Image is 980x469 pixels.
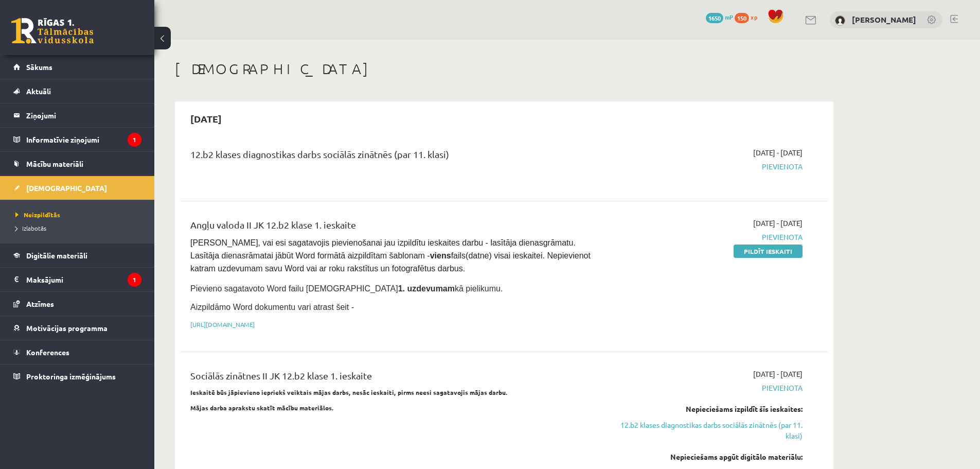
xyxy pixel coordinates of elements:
[398,284,455,293] strong: 1. uzdevumam
[26,62,52,72] span: Sākums
[13,244,141,267] a: Digitālie materiāli
[835,15,845,26] img: Emīls Ozoliņš
[609,232,803,242] span: Pievienota
[26,103,141,127] legend: Ziņojumi
[753,369,803,379] span: [DATE] - [DATE]
[190,238,593,273] span: [PERSON_NAME], vai esi sagatavojis pievienošanai jau izpildītu ieskaites darbu - lasītāja dienasg...
[609,383,803,393] span: Pievienota
[609,161,803,172] span: Pievienota
[128,133,141,147] i: 1
[13,103,141,127] a: Ziņojumi
[190,147,593,166] div: 12.b2 klases diagnostikas darbs sociālās zinātnēs (par 11. klasi)
[13,152,141,176] a: Mācību materiāli
[852,14,916,25] a: [PERSON_NAME]
[609,420,803,441] a: 12.b2 klases diagnostikas darbs sociālās zinātnēs (par 11. klasi)
[26,183,107,193] span: [DEMOGRAPHIC_DATA]
[13,79,141,103] a: Aktuāli
[26,86,51,96] span: Aktuāli
[734,245,803,258] a: Pildīt ieskaiti
[190,388,508,396] strong: Ieskaitē būs jāpievieno iepriekš veiktais mājas darbs, nesāc ieskaiti, pirms neesi sagatavojis mā...
[751,13,757,21] span: xp
[190,303,354,311] span: Aizpildāmo Word dokumentu vari atrast šeit -
[26,372,116,381] span: Proktoringa izmēģinājums
[430,251,451,260] strong: viens
[735,13,749,23] span: 150
[26,268,141,291] legend: Maksājumi
[13,176,141,200] a: [DEMOGRAPHIC_DATA]
[190,284,503,293] span: Pievieno sagatavoto Word failu [DEMOGRAPHIC_DATA] kā pielikumu.
[13,316,141,340] a: Motivācijas programma
[13,268,141,291] a: Maksājumi1
[190,320,255,328] a: [URL][DOMAIN_NAME]
[15,211,60,219] span: Neizpildītās
[15,224,46,232] span: Izlabotās
[706,13,723,23] span: 1650
[13,340,141,364] a: Konferences
[180,107,232,131] h2: [DATE]
[15,210,144,219] a: Neizpildītās
[753,218,803,229] span: [DATE] - [DATE]
[26,251,87,260] span: Digitālie materiāli
[609,404,803,414] div: Nepieciešams izpildīt šīs ieskaites:
[13,364,141,388] a: Proktoringa izmēģinājums
[735,13,762,21] a: 150 xp
[26,348,69,357] span: Konferences
[15,223,144,233] a: Izlabotās
[609,451,803,462] div: Nepieciešams apgūt digitālo materiālu:
[706,13,733,21] a: 1650 mP
[26,159,83,168] span: Mācību materiāli
[13,292,141,316] a: Atzīmes
[190,369,593,388] div: Sociālās zinātnes II JK 12.b2 klase 1. ieskaite
[190,218,593,237] div: Angļu valoda II JK 12.b2 klase 1. ieskaite
[13,128,141,151] a: Informatīvie ziņojumi1
[725,13,733,21] span: mP
[26,323,108,333] span: Motivācijas programma
[128,273,141,287] i: 1
[26,128,141,151] legend: Informatīvie ziņojumi
[13,55,141,79] a: Sākums
[190,404,334,412] strong: Mājas darba aprakstu skatīt mācību materiālos.
[175,60,833,78] h1: [DEMOGRAPHIC_DATA]
[11,18,94,44] a: Rīgas 1. Tālmācības vidusskola
[753,147,803,158] span: [DATE] - [DATE]
[26,299,54,308] span: Atzīmes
